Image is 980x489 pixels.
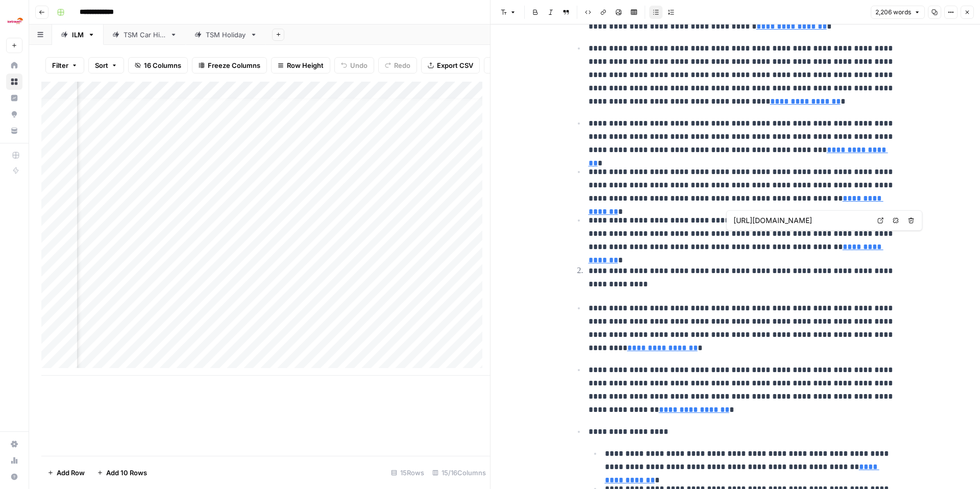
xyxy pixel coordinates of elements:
[350,60,367,70] span: Undo
[271,57,330,74] button: Row Height
[875,8,911,17] span: 2,206 words
[428,464,490,481] div: 15/16 Columns
[41,464,91,481] button: Add Row
[88,57,124,74] button: Sort
[871,6,925,19] button: 2,206 words
[106,468,147,478] span: Add 10 Rows
[6,123,22,139] a: Your Data
[52,25,104,45] a: ILM
[287,60,324,70] span: Row Height
[6,452,22,469] a: Usage
[6,469,22,485] button: Help + Support
[387,464,428,481] div: 15 Rows
[95,60,108,70] span: Sort
[124,30,166,40] div: TSM Car Hire
[6,12,24,30] img: Ice Travel Group Logo
[206,30,246,40] div: TSM Holiday
[421,57,480,74] button: Export CSV
[394,60,410,70] span: Redo
[57,468,85,478] span: Add Row
[208,60,260,70] span: Freeze Columns
[192,57,267,74] button: Freeze Columns
[144,60,181,70] span: 16 Columns
[72,30,84,40] div: ILM
[6,57,22,74] a: Home
[334,57,374,74] button: Undo
[6,8,22,34] button: Workspace: Ice Travel Group
[128,57,188,74] button: 16 Columns
[6,106,22,123] a: Opportunities
[45,57,84,74] button: Filter
[91,464,153,481] button: Add 10 Rows
[378,57,417,74] button: Redo
[52,60,68,70] span: Filter
[104,25,186,45] a: TSM Car Hire
[6,74,22,90] a: Browse
[6,436,22,452] a: Settings
[186,25,266,45] a: TSM Holiday
[437,60,473,70] span: Export CSV
[6,90,22,106] a: Insights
